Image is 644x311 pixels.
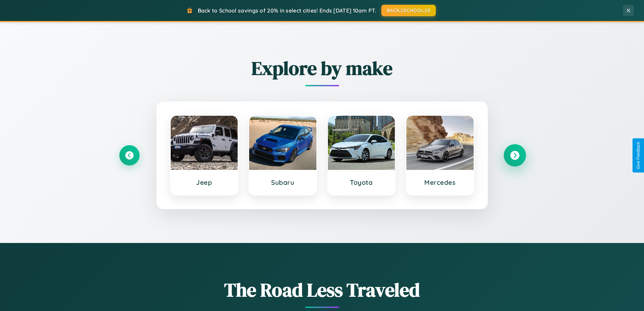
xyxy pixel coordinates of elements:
[198,7,376,14] span: Back to School savings of 20% in select cities! Ends [DATE] 10am PT.
[413,178,467,186] h3: Mercedes
[381,5,436,16] button: BACK2SCHOOL20
[177,178,231,186] h3: Jeep
[119,55,525,81] h2: Explore by make
[335,178,388,186] h3: Toyota
[256,178,310,186] h3: Subaru
[636,142,641,169] div: Give Feedback
[119,277,525,303] h1: The Road Less Traveled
